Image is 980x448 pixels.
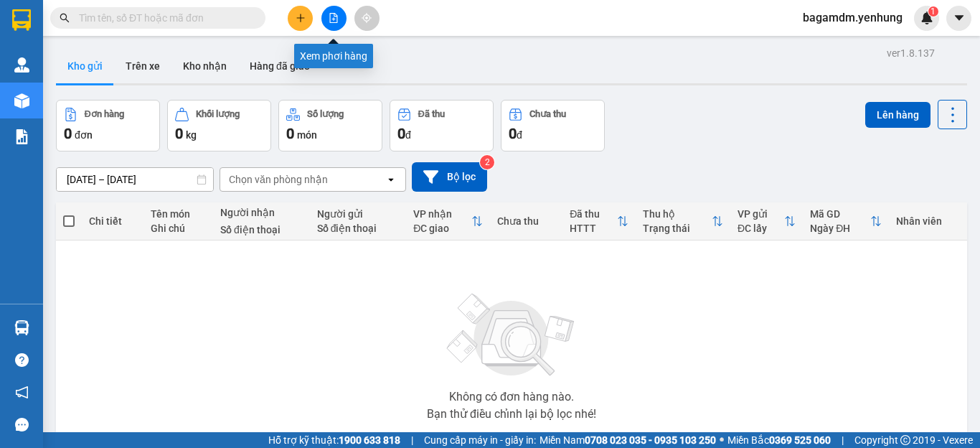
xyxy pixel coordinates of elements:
[288,6,313,31] button: plus
[896,215,960,227] div: Nhân viên
[229,172,328,187] div: Chọn văn phòng nhận
[497,215,555,227] div: Chưa thu
[730,202,803,241] th: Toggle SortBy
[339,434,400,446] strong: 1900 633 818
[920,11,933,24] img: icon-new-feature
[803,202,889,241] th: Toggle SortBy
[220,207,303,218] div: Người nhận
[15,418,29,431] span: message
[286,125,294,142] span: 0
[810,223,870,234] div: Ngày ĐH
[238,49,321,83] button: Hàng đã giao
[354,6,380,31] button: aim
[946,6,971,31] button: caret-down
[317,223,400,234] div: Số điện thoại
[427,409,596,420] div: Bạn thử điều chỉnh lại bộ lọc nhé!
[865,102,930,128] button: Lên hàng
[570,208,616,220] div: Đã thu
[307,109,344,119] div: Số lượng
[151,208,206,220] div: Tên món
[509,125,517,142] span: 0
[14,320,29,335] img: warehouse-icon
[738,208,784,220] div: VP gửi
[89,215,136,227] div: Chi tiết
[440,285,583,386] img: svg+xml;base64,PHN2ZyBjbGFzcz0ibGlzdC1wbHVnX19zdmciIHhtbG5zPSJodHRwOi8vd3d3LnczLm9yZy8yMDAwL3N2Zy...
[529,109,566,119] div: Chưa thu
[56,49,114,83] button: Kho gửi
[738,223,784,234] div: ĐC lấy
[411,432,413,448] span: |
[480,155,494,169] sup: 2
[114,49,171,83] button: Trên xe
[720,437,724,443] span: ⚪️
[60,13,70,23] span: search
[900,435,910,445] span: copyright
[14,57,29,73] img: warehouse-icon
[15,353,29,367] span: question-circle
[570,223,616,234] div: HTTT
[727,432,831,448] span: Miền Bắc
[297,129,317,141] span: món
[562,202,635,241] th: Toggle SortBy
[14,93,29,108] img: warehouse-icon
[540,432,716,448] span: Miền Nam
[449,391,574,403] div: Không có đơn hàng nào.
[167,100,271,151] button: Khối lượng0kg
[329,13,339,23] span: file-add
[296,13,306,23] span: plus
[186,129,197,141] span: kg
[294,44,373,68] div: Xem phơi hàng
[791,9,914,27] span: bagamdm.yenhung
[397,125,405,142] span: 0
[85,109,124,119] div: Đơn hàng
[643,208,712,220] div: Thu hộ
[643,223,712,234] div: Trạng thái
[196,109,240,119] div: Khối lượng
[390,100,494,151] button: Đã thu0đ
[75,129,93,141] span: đơn
[79,10,248,26] input: Tìm tên, số ĐT hoặc mã đơn
[151,223,206,234] div: Ghi chú
[268,432,400,448] span: Hỗ trợ kỹ thuật:
[413,208,471,220] div: VP nhận
[585,434,716,446] strong: 0708 023 035 - 0935 103 250
[928,6,938,17] sup: 1
[501,100,605,151] button: Chưa thu0đ
[810,208,870,220] div: Mã GD
[12,9,31,31] img: logo-vxr
[317,208,400,220] div: Người gửi
[385,174,397,185] svg: open
[56,100,160,151] button: Đơn hàng0đơn
[424,432,536,448] span: Cung cấp máy in - giấy in:
[15,386,29,399] span: notification
[418,109,445,119] div: Đã thu
[220,224,303,235] div: Số điện thoại
[953,11,966,24] span: caret-down
[406,202,490,241] th: Toggle SortBy
[842,432,844,448] span: |
[171,49,238,83] button: Kho nhận
[405,129,411,141] span: đ
[412,162,487,192] button: Bộ lọc
[14,129,29,144] img: solution-icon
[636,202,730,241] th: Toggle SortBy
[321,6,347,31] button: file-add
[769,434,831,446] strong: 0369 525 060
[517,129,522,141] span: đ
[887,45,935,61] div: ver 1.8.137
[362,13,372,23] span: aim
[57,168,213,191] input: Select a date range.
[64,125,72,142] span: 0
[175,125,183,142] span: 0
[278,100,382,151] button: Số lượng0món
[930,6,936,17] span: 1
[413,223,471,234] div: ĐC giao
